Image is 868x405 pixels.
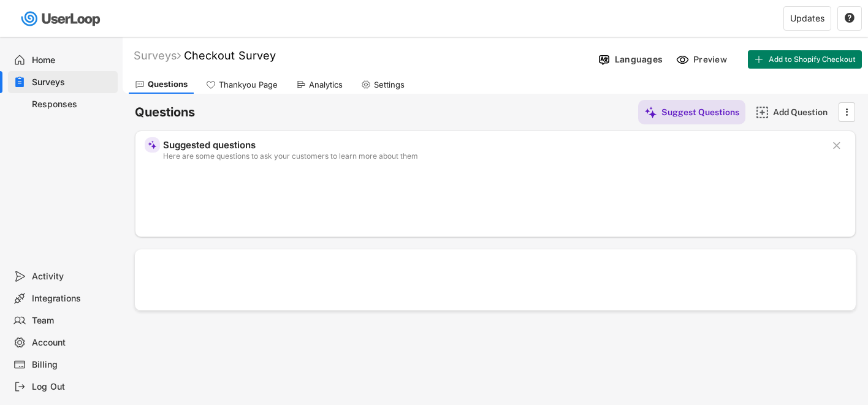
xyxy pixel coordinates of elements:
[32,315,113,327] div: Team
[840,103,853,121] button: 
[693,54,730,65] div: Preview
[148,140,157,150] img: MagicMajor%20%28Purple%29.svg
[135,104,195,121] h6: Questions
[148,79,188,89] div: Questions
[644,106,657,119] img: MagicMajor%20%28Purple%29.svg
[32,271,113,282] div: Activity
[163,153,821,160] div: Here are some questions to ask your customers to learn more about them
[163,140,821,150] div: Suggested questions
[32,293,113,305] div: Integrations
[598,53,611,66] img: Language%20Icon.svg
[844,13,855,24] button: 
[756,106,769,119] img: AddMajor.svg
[831,140,843,152] button: 
[32,337,113,349] div: Account
[374,80,405,90] div: Settings
[32,99,113,110] div: Responses
[32,77,113,88] div: Surveys
[18,6,105,31] img: userloop-logo-01.svg
[833,139,840,152] text: 
[769,56,856,63] span: Add to Shopify Checkout
[32,359,113,371] div: Billing
[32,55,113,66] div: Home
[615,54,663,65] div: Languages
[845,12,855,23] text: 
[134,48,181,62] div: Surveys
[748,50,862,69] button: Add to Shopify Checkout
[184,49,276,62] font: Checkout Survey
[661,107,739,118] div: Suggest Questions
[790,14,824,23] div: Updates
[773,107,834,118] div: Add Question
[219,80,278,90] div: Thankyou Page
[846,105,848,118] text: 
[32,381,113,393] div: Log Out
[309,80,343,90] div: Analytics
